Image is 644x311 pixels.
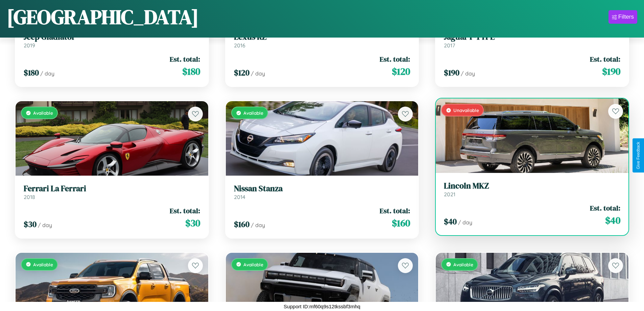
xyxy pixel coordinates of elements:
p: Support ID: mf60q9s12tkssbf3mhq [284,302,360,311]
a: Nissan Stanza2014 [234,184,410,200]
span: 2017 [444,42,455,49]
a: Jaguar F-TYPE2017 [444,32,620,49]
h1: [GEOGRAPHIC_DATA] [7,3,199,31]
span: Est. total: [170,206,200,216]
h3: Ferrari La Ferrari [24,184,200,194]
span: 2016 [234,42,245,49]
span: / day [40,70,54,77]
span: / day [38,222,52,228]
span: 2018 [24,194,35,200]
span: Available [33,110,53,116]
span: $ 160 [392,216,410,230]
span: $ 40 [444,216,457,227]
a: Lincoln MKZ2021 [444,181,620,198]
span: $ 40 [605,214,620,227]
button: Filters [609,10,637,24]
span: $ 160 [234,219,249,230]
span: 2021 [444,191,455,198]
span: $ 180 [182,65,200,78]
span: $ 120 [234,67,249,78]
span: 2019 [24,42,35,49]
span: Unavailable [453,107,479,113]
span: Est. total: [590,203,620,213]
span: $ 180 [24,67,39,78]
span: Available [243,110,263,116]
div: Filters [618,14,634,20]
span: Est. total: [590,54,620,64]
span: / day [251,222,265,228]
span: / day [458,219,472,226]
span: Est. total: [380,54,410,64]
h3: Lincoln MKZ [444,181,620,191]
span: $ 190 [444,67,459,78]
span: Est. total: [380,206,410,216]
span: $ 30 [24,219,37,230]
a: Ferrari La Ferrari2018 [24,184,200,200]
div: Give Feedback [636,142,641,169]
span: $ 120 [392,65,410,78]
span: / day [251,70,265,77]
span: $ 190 [602,65,620,78]
h3: Nissan Stanza [234,184,410,194]
span: 2014 [234,194,245,200]
span: Est. total: [170,54,200,64]
span: Available [243,262,263,267]
span: Available [453,262,473,267]
a: Jeep Gladiator2019 [24,32,200,49]
span: Available [33,262,53,267]
span: $ 30 [185,216,200,230]
a: Lexus RZ2016 [234,32,410,49]
span: / day [461,70,475,77]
